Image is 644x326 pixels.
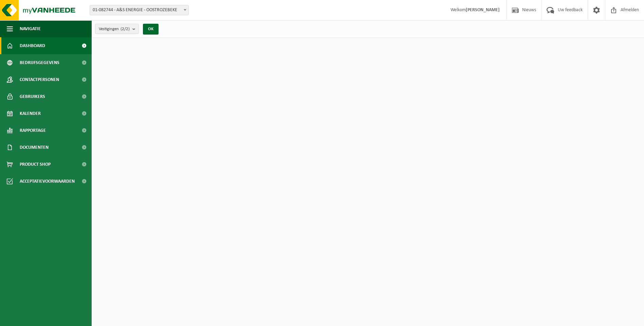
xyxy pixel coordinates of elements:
span: Acceptatievoorwaarden [20,173,75,190]
span: Navigatie [20,20,41,37]
span: Documenten [20,139,49,156]
span: Contactpersonen [20,71,59,88]
span: 01-082744 - A&S ENERGIE - OOSTROZEBEKE [90,5,188,15]
span: Gebruikers [20,88,45,105]
span: Rapportage [20,122,46,139]
span: Product Shop [20,156,51,173]
button: OK [143,24,159,35]
button: Vestigingen(2/2) [95,24,139,34]
span: Bedrijfsgegevens [20,54,59,71]
strong: [PERSON_NAME] [466,7,500,13]
span: Dashboard [20,37,45,54]
count: (2/2) [121,27,130,31]
span: Kalender [20,105,41,122]
span: Vestigingen [99,24,130,34]
span: 01-082744 - A&S ENERGIE - OOSTROZEBEKE [90,5,189,15]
